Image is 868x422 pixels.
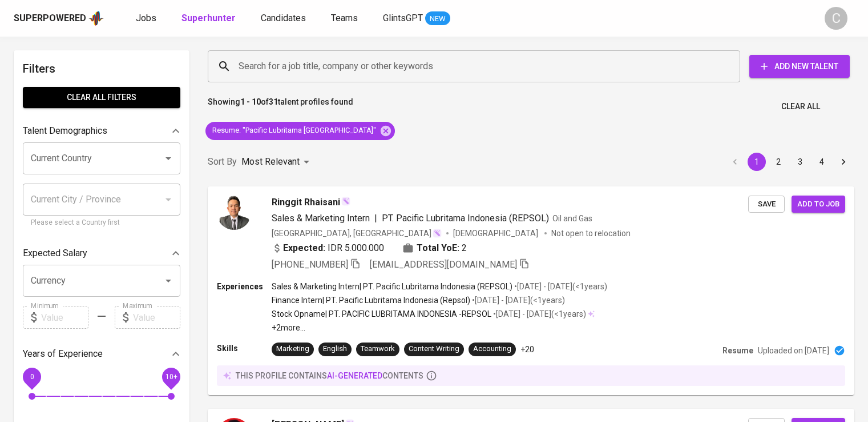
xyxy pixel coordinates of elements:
[14,12,86,25] div: Superpowered
[23,124,107,138] p: Talent Demographics
[217,281,272,292] p: Experiences
[23,242,180,265] div: Expected Salary
[797,198,839,211] span: Add to job
[323,344,347,355] div: English
[88,10,104,27] img: app logo
[769,153,788,171] button: Go to page 2
[512,281,607,292] p: • [DATE] - [DATE] ( <1 years )
[32,90,171,105] span: Clear All filters
[236,370,423,381] p: this profile contains contents
[374,212,377,225] span: |
[269,97,278,106] b: 31
[23,343,180,365] div: Years of Experience
[208,155,237,169] p: Sort By
[136,13,156,23] span: Jobs
[758,345,829,356] p: Uploaded on [DATE]
[272,281,512,292] p: Sales & Marketing Intern | PT. Pacific Lubritama Indonesia (REPSOL)
[791,153,809,171] button: Go to page 3
[23,59,180,78] h6: Filters
[261,11,308,26] a: Candidates
[551,228,631,239] p: Not open to relocation
[272,322,607,333] p: +2 more ...
[331,13,358,23] span: Teams
[327,371,382,380] span: AI-generated
[23,87,180,108] button: Clear All filters
[23,246,87,260] p: Expected Salary
[272,241,384,255] div: IDR 5.000.000
[272,196,340,209] span: Ringgit Rhaisani
[14,10,104,27] a: Superpoweredapp logo
[272,308,491,320] p: Stock Opname | PT. PACIFIC LUBRITAMA INDONESIA -REPSOL
[165,373,177,381] span: 10+
[777,96,825,117] button: Clear All
[520,344,534,355] p: +20
[724,153,854,171] nav: pagination navigation
[749,55,850,78] button: Add New Talent
[272,213,370,224] span: Sales & Marketing Intern
[181,11,238,26] a: Superhunter
[272,259,348,270] span: [PHONE_NUMBER]
[241,155,300,169] p: Most Relevant
[133,306,180,329] input: Value
[240,97,261,106] b: 1 - 10
[160,150,176,166] button: Open
[181,13,236,23] b: Superhunter
[341,197,350,206] img: magic_wand.svg
[748,196,785,213] button: Save
[241,152,313,173] div: Most Relevant
[813,153,831,171] button: Go to page 4
[276,344,309,355] div: Marketing
[417,241,459,255] b: Total YoE:
[470,294,565,306] p: • [DATE] - [DATE] ( <1 years )
[283,241,325,255] b: Expected:
[425,13,450,25] span: NEW
[261,13,306,23] span: Candidates
[383,13,423,23] span: GlintsGPT
[433,229,442,238] img: magic_wand.svg
[331,11,360,26] a: Teams
[31,217,172,229] p: Please select a Country first
[23,347,103,361] p: Years of Experience
[473,344,511,355] div: Accounting
[136,11,159,26] a: Jobs
[382,213,549,224] span: PT. Pacific Lubritama Indonesia (REPSOL)
[217,343,272,354] p: Skills
[552,214,592,223] span: Oil and Gas
[754,198,779,211] span: Save
[792,196,845,213] button: Add to job
[722,345,753,356] p: Resume
[825,7,847,30] div: C
[370,259,517,270] span: [EMAIL_ADDRESS][DOMAIN_NAME]
[217,196,251,230] img: 0219bbbff41445a72b716a96ceb8dda3.jpg
[383,11,450,26] a: GlintsGPT NEW
[205,125,383,136] span: Resume : "Pacific Lubritama [GEOGRAPHIC_DATA]"
[834,153,853,171] button: Go to next page
[205,122,395,140] div: Resume: "Pacific Lubritama [GEOGRAPHIC_DATA]"
[361,344,395,355] div: Teamwork
[462,241,467,255] span: 2
[272,228,442,239] div: [GEOGRAPHIC_DATA], [GEOGRAPHIC_DATA]
[748,153,766,171] button: page 1
[758,59,841,74] span: Add New Talent
[491,308,586,320] p: • [DATE] - [DATE] ( <1 years )
[208,96,353,117] p: Showing of talent profiles found
[409,344,459,355] div: Content Writing
[23,120,180,142] div: Talent Demographics
[30,373,34,381] span: 0
[208,186,854,395] a: Ringgit RhaisaniSales & Marketing Intern|PT. Pacific Lubritama Indonesia (REPSOL)Oil and Gas[GEOG...
[160,273,176,289] button: Open
[272,294,470,306] p: Finance Intern | PT. Pacific Lubritama Indonesia (Repsol)
[453,228,540,239] span: [DEMOGRAPHIC_DATA]
[781,99,820,114] span: Clear All
[41,306,88,329] input: Value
